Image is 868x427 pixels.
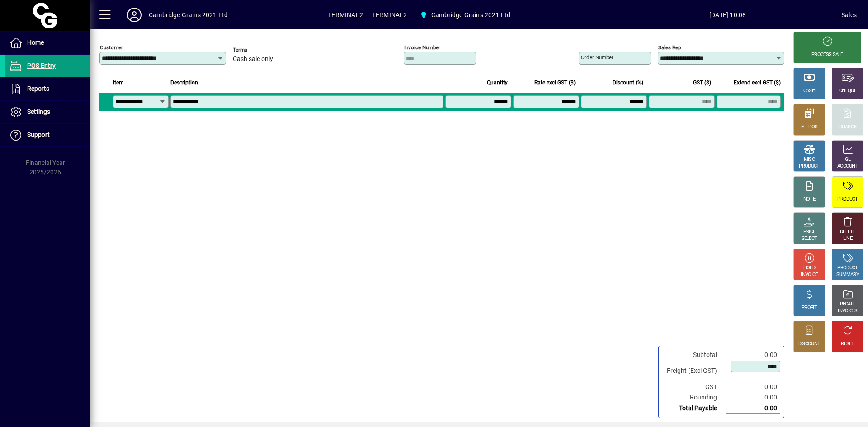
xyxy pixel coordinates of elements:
mat-label: Customer [100,44,123,51]
span: [DATE] 10:08 [614,8,841,22]
div: SUMMARY [836,272,859,278]
div: INVOICE [801,272,817,278]
div: LINE [843,235,852,242]
div: SELECT [802,235,817,242]
span: Settings [27,108,50,115]
mat-label: Sales rep [658,44,681,51]
span: TERMINAL2 [328,8,363,22]
span: Description [170,78,198,88]
div: MISC [804,156,815,163]
span: Extend excl GST ($) [734,78,781,88]
span: Cambridge Grains 2021 Ltd [431,8,510,22]
span: Home [27,39,44,46]
span: POS Entry [27,62,56,69]
td: 0.00 [726,403,780,414]
a: Settings [5,101,90,123]
div: ACCOUNT [837,163,858,170]
td: Subtotal [662,350,726,360]
div: DELETE [840,229,855,235]
td: GST [662,382,726,392]
td: Freight (Excl GST) [662,360,726,382]
div: CHARGE [839,124,857,131]
mat-label: Order number [581,54,613,61]
a: Support [5,124,90,146]
td: Rounding [662,392,726,403]
span: TERMINAL2 [372,8,407,22]
span: Cash sale only [233,56,273,63]
div: HOLD [803,265,815,272]
div: EFTPOS [801,124,818,131]
div: PRODUCT [837,265,858,272]
div: RECALL [840,301,856,308]
div: PRODUCT [837,196,858,203]
td: 0.00 [726,392,780,403]
div: CASH [803,88,815,94]
span: Terms [233,47,287,53]
mat-label: Invoice number [404,44,440,51]
div: Sales [841,8,857,22]
div: CHEQUE [839,88,856,94]
div: INVOICES [838,308,857,314]
span: Rate excl GST ($) [534,78,576,88]
span: Reports [27,85,49,92]
td: 0.00 [726,350,780,360]
div: GL [845,156,851,163]
span: Discount (%) [613,78,643,88]
div: Cambridge Grains 2021 Ltd [149,8,228,22]
div: DISCOUNT [798,341,820,347]
div: PROFIT [802,305,817,311]
span: Quantity [487,78,508,88]
div: PROCESS SALE [811,52,843,58]
button: Profile [120,7,149,23]
div: PRICE [803,229,816,235]
span: Cambridge Grains 2021 Ltd [416,7,514,23]
a: Home [5,32,90,54]
td: 0.00 [726,382,780,392]
div: NOTE [803,196,815,203]
span: Support [27,131,50,138]
div: PRODUCT [799,163,819,170]
span: GST ($) [693,78,711,88]
td: Total Payable [662,403,726,414]
span: Item [113,78,124,88]
a: Reports [5,78,90,100]
div: RESET [841,341,854,347]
